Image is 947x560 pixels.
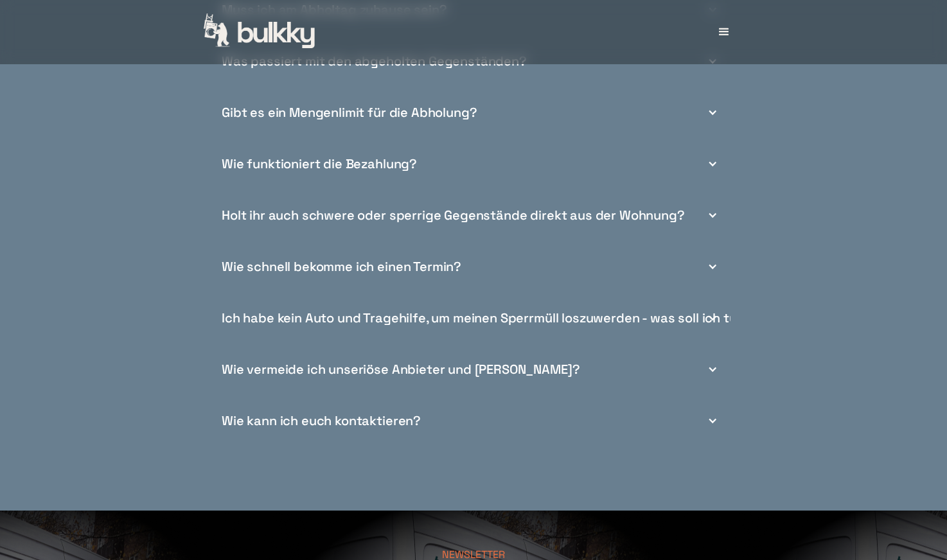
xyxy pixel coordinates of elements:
[204,13,317,51] a: home
[222,209,685,222] div: Holt ihr auch schwere oder sperrige Gegenstände direkt aus der Wohnung?
[217,189,730,241] div: Holt ihr auch schwere oder sperrige Gegenstände direkt aus der Wohnung?
[222,260,461,274] div: Wie schnell bekomme ich einen Termin?
[217,344,730,395] div: Wie vermeide ich unseriöse Anbieter und [PERSON_NAME]?
[222,157,417,171] div: Wie funktioniert die Bezahlung?
[222,363,580,376] div: Wie vermeide ich unseriöse Anbieter und [PERSON_NAME]?
[222,414,421,428] div: Wie kann ich euch kontaktieren?
[217,395,730,446] div: Wie kann ich euch kontaktieren?
[217,138,730,189] div: Wie funktioniert die Bezahlung?
[217,87,730,138] div: Gibt es ein Mengenlimit für die Abholung?
[705,13,743,51] div: menu
[222,55,527,68] div: Was passiert mit den abgeholten Gegenständen?
[222,311,752,325] div: Ich habe kein Auto und Tragehilfe, um meinen Sperrmüll loszuwerden - was soll ich tun?
[217,241,730,292] div: Wie schnell bekomme ich einen Termin?
[222,106,477,119] div: Gibt es ein Mengenlimit für die Abholung?
[217,292,730,344] div: Ich habe kein Auto und Tragehilfe, um meinen Sperrmüll loszuwerden - was soll ich tun?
